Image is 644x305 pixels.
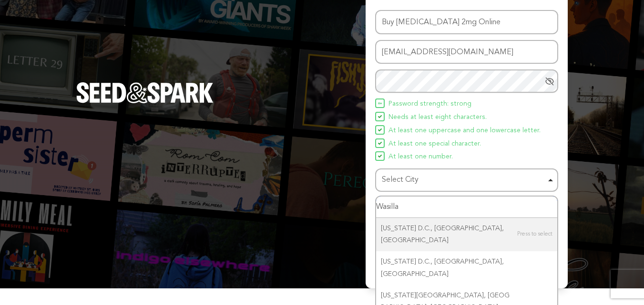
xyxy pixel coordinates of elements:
div: [US_STATE] D.C., [GEOGRAPHIC_DATA], [GEOGRAPHIC_DATA] [376,218,557,251]
span: At least one number. [388,151,453,163]
div: [US_STATE] D.C., [GEOGRAPHIC_DATA], [GEOGRAPHIC_DATA] [376,251,557,285]
span: Password strength: strong [388,98,471,110]
img: Seed&Spark Icon [378,115,382,118]
span: At least one uppercase and one lowercase letter. [388,125,541,137]
a: Hide Password [545,77,554,86]
span: At least one special character. [388,138,481,150]
input: Email address [375,40,558,64]
img: Seed&Spark Icon [378,128,382,132]
img: Seed&Spark Icon [378,154,382,158]
input: Name [375,10,558,34]
div: Select City [382,173,546,187]
a: Seed&Spark Homepage [76,82,214,122]
input: Select City [376,197,557,218]
span: Needs at least eight characters. [388,112,487,123]
img: Seed&Spark Icon [378,141,382,145]
img: Seed&Spark Logo [76,82,214,103]
img: Seed&Spark Icon [378,101,382,105]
